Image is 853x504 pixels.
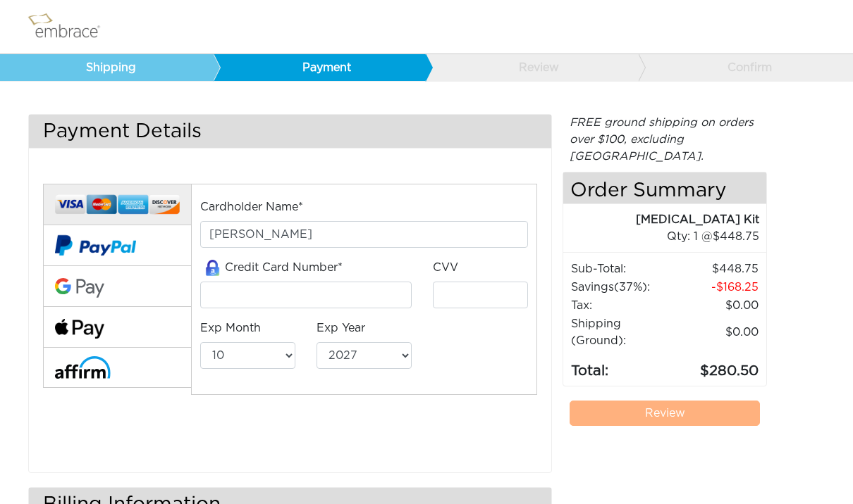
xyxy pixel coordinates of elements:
td: 280.50 [675,350,760,382]
h3: Payment Details [29,115,551,148]
td: 168.25 [675,278,760,296]
a: Payment [213,54,426,81]
div: [MEDICAL_DATA] Kit [563,211,759,228]
td: Savings : [570,278,674,296]
img: affirm-logo.svg [55,356,111,378]
img: Google-Pay-Logo.svg [55,278,104,298]
span: 448.75 [713,231,759,242]
td: 448.75 [675,260,760,278]
a: Confirm [638,54,852,81]
img: amazon-lock.png [200,260,225,276]
div: 1 @ [581,228,759,245]
label: Cardholder Name* [200,199,303,215]
img: paypal-v2.png [55,225,136,266]
img: fullApplePay.png [55,319,104,339]
td: 0.00 [675,296,760,315]
td: Shipping (Ground): [570,315,674,350]
label: Exp Year [317,320,365,336]
td: Tax: [570,296,674,315]
img: logo.png [25,9,116,44]
td: Sub-Total: [570,260,674,278]
a: Review [570,401,760,426]
td: $0.00 [675,315,760,350]
span: (37%) [614,282,647,293]
label: Credit Card Number* [200,259,343,277]
img: credit-cards.png [55,191,180,218]
a: Review [425,54,639,81]
label: CVV [433,259,458,276]
h4: Order Summary [563,172,766,204]
label: Exp Month [200,320,261,336]
td: Total: [570,350,674,382]
div: FREE ground shipping on orders over $100, excluding [GEOGRAPHIC_DATA]. [563,114,767,165]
